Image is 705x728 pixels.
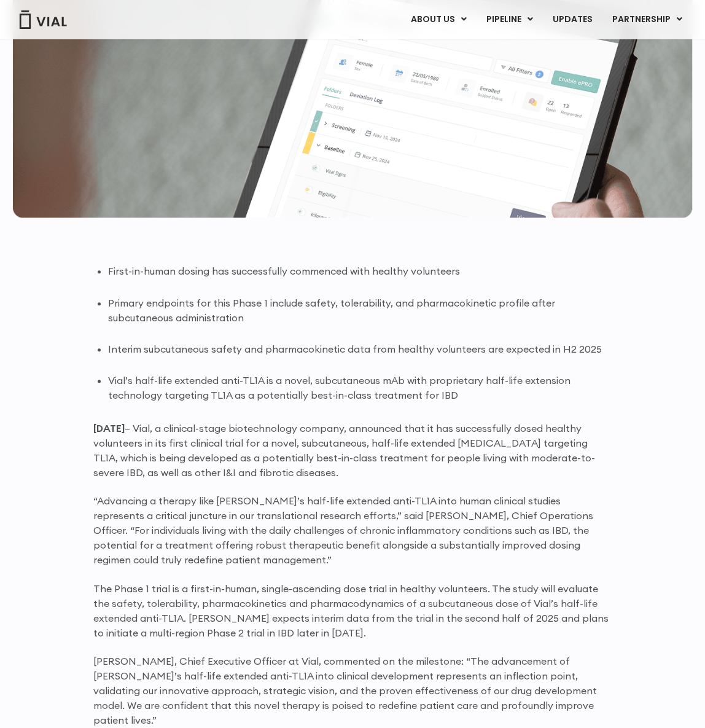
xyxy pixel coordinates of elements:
a: PARTNERSHIPMenu Toggle [602,9,692,30]
li: First-in-human dosing has successfully commenced with healthy volunteers [108,264,612,278]
a: UPDATES [543,9,602,30]
p: The Phase 1 trial is a first-in-human, single-ascending dose trial in healthy volunteers. The stu... [93,581,612,640]
a: ABOUT USMenu Toggle [401,9,476,30]
li: Interim subcutaneous safety and pharmacokinetic data from healthy volunteers are expected in H2 2025 [108,342,612,356]
a: PIPELINEMenu Toggle [477,9,542,30]
p: “Advancing a therapy like [PERSON_NAME]’s half-life extended anti-TL1A into human clinical studie... [93,493,612,567]
strong: [DATE] [93,422,125,434]
p: – Vial, a clinical-stage biotechnology company, announced that it has successfully dosed healthy ... [93,421,612,480]
li: Primary endpoints for this Phase 1 include safety, tolerability, and pharmacokinetic profile afte... [108,296,612,325]
li: Vial’s half-life extended anti-TL1A is a novel, subcutaneous mAb with proprietary half-life exten... [108,373,612,402]
img: Vial Logo [18,10,68,29]
p: [PERSON_NAME], Chief Executive Officer at Vial, commented on the milestone: “The advancement of [... [93,654,612,727]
